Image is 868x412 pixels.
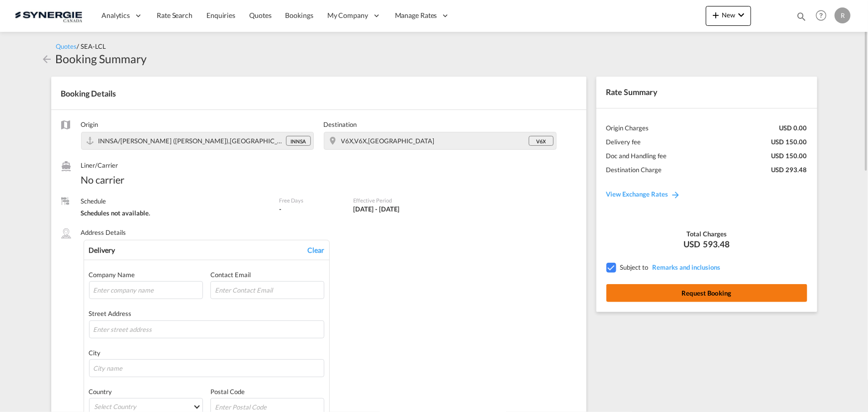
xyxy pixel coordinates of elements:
label: Effective Period [353,197,442,204]
span: Help [813,7,830,24]
md-icon: icon-magnify [796,11,807,22]
label: Schedule [81,197,269,206]
div: Doc and Handling fee [606,151,667,160]
md-icon: icon-plus 400-fg [710,9,722,21]
div: INNSA [286,136,311,146]
a: View Exchange Rates [596,180,691,208]
div: icon-arrow-left [41,51,56,67]
div: Delivery fee [606,137,641,146]
span: My Company [327,10,368,20]
span: 593.48 [703,238,730,250]
span: New [710,11,747,19]
div: R [835,7,851,23]
div: Clear [307,245,324,255]
md-icon: icon-chevron-down [735,9,747,21]
label: Origin [81,120,314,129]
div: Delivery [89,245,115,255]
div: Total Charges [606,229,807,238]
img: 1f56c880d42311ef80fc7dca854c8e59.png [15,4,82,27]
span: Quotes [56,42,77,50]
div: 02 Oct 2025 - 30 Oct 2026 [353,205,399,213]
div: icon-magnify [796,11,807,26]
div: - [279,205,282,213]
input: Enter street address [89,320,325,338]
div: Country [89,387,203,396]
div: Origin Charges [606,123,649,132]
div: Street Address [89,309,325,318]
input: Enter Contact Email [210,281,324,299]
span: / SEA-LCL [77,42,106,50]
span: REMARKSINCLUSIONS [650,263,721,271]
div: Schedules not available. [81,208,269,217]
span: Rate Search [157,11,193,19]
div: Destination Charge [606,165,662,174]
div: Company Name [89,270,203,279]
label: Address Details [81,228,126,237]
span: Analytics [101,10,130,20]
span: Enquiries [206,11,235,19]
span: INNSA/Jawaharlal Nehru (Nhava Sheva),Asia Pacific [98,137,296,145]
div: Help [813,7,835,25]
div: USD [606,238,807,250]
div: Contact Email [210,270,324,279]
div: USD 293.48 [772,165,807,174]
button: Request Booking [606,284,807,302]
span: Quotes [249,11,271,19]
span: V6X [536,138,546,145]
input: Enter company name [89,281,203,299]
label: Liner/Carrier [81,161,269,170]
div: USD 150.00 [772,137,807,146]
md-icon: /assets/icons/custom/liner-aaa8ad.svg [61,161,71,171]
div: USD 150.00 [772,151,807,160]
span: Manage Rates [395,10,437,20]
label: Free Days [279,197,343,204]
span: No carrier [81,173,269,187]
md-icon: icon-arrow-right [671,190,681,200]
input: City name [89,359,325,377]
label: Destination [324,120,557,129]
span: Bookings [286,11,313,19]
md-icon: icon-arrow-left [41,53,53,65]
div: USD 0.00 [779,123,807,132]
button: icon-plus 400-fgNewicon-chevron-down [706,6,751,26]
span: Subject to [620,263,649,271]
span: Booking Details [61,89,116,98]
div: Rate Summary [596,77,817,107]
div: City [89,348,325,357]
span: V6X,V6X,Canada [341,137,435,145]
div: Postal Code [210,387,324,396]
div: Booking Summary [56,51,147,67]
